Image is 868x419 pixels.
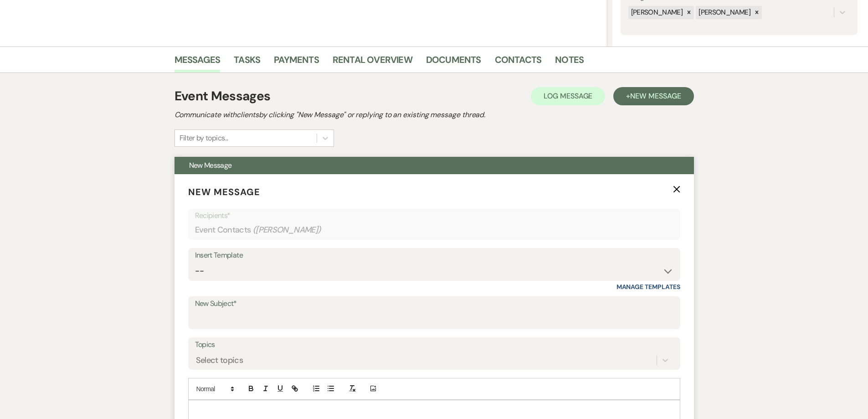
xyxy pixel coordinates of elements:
[189,160,232,170] span: New Message
[426,52,481,72] a: Documents
[274,52,319,72] a: Payments
[175,109,694,120] h2: Communicate with clients by clicking "New Message" or replying to an existing message thread.
[696,6,752,19] div: [PERSON_NAME]
[616,283,680,291] a: Manage Templates
[195,221,673,239] div: Event Contacts
[628,6,684,19] div: [PERSON_NAME]
[196,354,243,366] div: Select topics
[175,87,271,106] h1: Event Messages
[175,52,221,72] a: Messages
[555,52,584,72] a: Notes
[195,210,673,222] p: Recipients*
[180,133,228,144] div: Filter by topics...
[495,52,542,72] a: Contacts
[333,52,412,72] a: Rental Overview
[253,224,321,236] span: ( [PERSON_NAME] )
[195,297,673,310] label: New Subject*
[195,338,673,352] label: Topics
[531,87,605,105] button: Log Message
[544,91,592,101] span: Log Message
[613,87,693,105] button: +New Message
[188,186,260,198] span: New Message
[630,91,681,101] span: New Message
[195,249,673,262] div: Insert Template
[234,52,260,72] a: Tasks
